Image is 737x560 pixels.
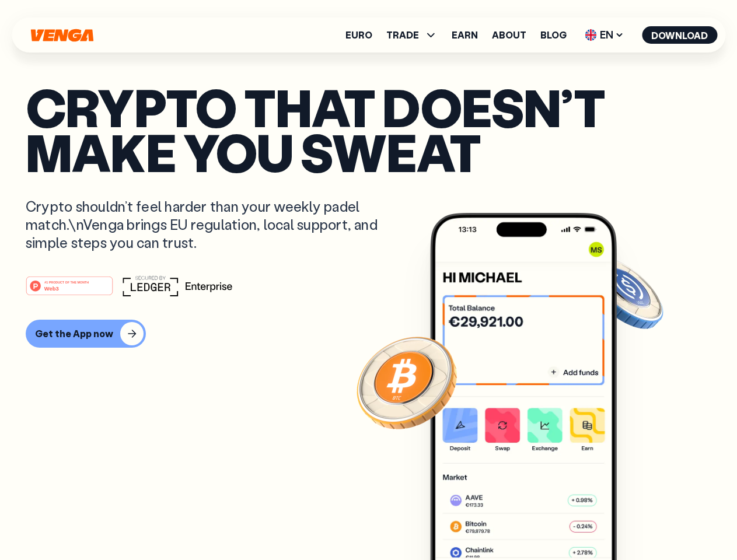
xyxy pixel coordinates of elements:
button: Download [642,26,717,44]
span: EN [581,26,628,44]
span: TRADE [386,30,419,40]
a: Blog [540,30,567,40]
p: Crypto that doesn’t make you sweat [26,85,711,174]
a: Earn [452,30,478,40]
img: Bitcoin [354,330,459,435]
a: #1 PRODUCT OF THE MONTHWeb3 [26,283,113,298]
button: Get the App now [26,320,146,348]
tspan: Web3 [44,285,59,291]
tspan: #1 PRODUCT OF THE MONTH [44,280,89,283]
img: USDC coin [582,251,666,335]
img: flag-uk [585,29,596,41]
a: Euro [345,30,372,40]
a: Get the App now [26,320,711,348]
a: About [492,30,526,40]
p: Crypto shouldn’t feel harder than your weekly padel match.\nVenga brings EU regulation, local sup... [26,197,394,252]
span: TRADE [386,28,438,42]
div: Get the App now [35,328,113,339]
svg: Home [29,29,95,42]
